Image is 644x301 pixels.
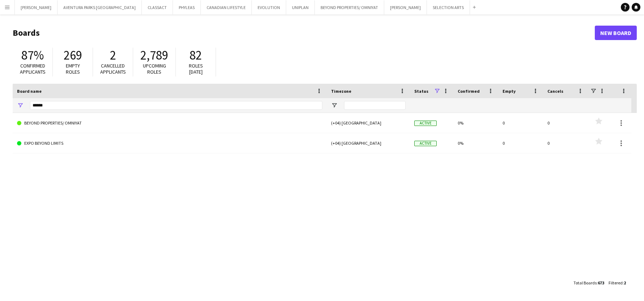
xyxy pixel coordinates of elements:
span: Confirmed [458,88,480,94]
a: EXPO BEYOND LIMITS [17,133,322,153]
button: Open Filter Menu [331,102,338,109]
input: Board name Filter Input [30,101,322,110]
div: 0 [543,113,588,133]
span: Active [414,141,437,146]
button: CLASSACT [142,0,173,14]
div: : [573,276,604,290]
span: 2 [110,47,116,63]
button: BEYOND PROPERTIES/ OMNIYAT [315,0,384,14]
span: 269 [64,47,82,63]
span: 87% [21,47,44,63]
div: : [609,276,626,290]
span: Timezone [331,88,351,94]
span: 2 [624,280,626,285]
div: 0 [498,133,543,153]
span: Cancelled applicants [100,62,126,75]
button: AVENTURA PARKS [GEOGRAPHIC_DATA] [58,0,142,14]
span: Filtered [609,280,623,285]
input: Timezone Filter Input [344,101,406,110]
span: Status [414,88,428,94]
span: 673 [598,280,604,285]
button: CANADIAN LIFESTYLE [201,0,252,14]
span: Empty roles [66,62,80,75]
button: EVOLUTION [252,0,286,14]
a: BEYOND PROPERTIES/ OMNIYAT [17,113,322,133]
button: PHYLEAS [173,0,201,14]
a: New Board [595,26,637,40]
span: Empty [503,88,516,94]
div: 0 [543,133,588,153]
button: [PERSON_NAME] [15,0,58,14]
h1: Boards [13,27,595,38]
span: Total Boards [573,280,597,285]
span: 82 [190,47,202,63]
div: (+04) [GEOGRAPHIC_DATA] [327,113,410,133]
div: (+04) [GEOGRAPHIC_DATA] [327,133,410,153]
span: Confirmed applicants [20,62,46,75]
span: Board name [17,88,42,94]
span: 2,789 [140,47,168,63]
span: Active [414,121,437,126]
span: Upcoming roles [143,62,166,75]
div: 0 [498,113,543,133]
span: Cancels [547,88,563,94]
button: Open Filter Menu [17,102,24,109]
button: UNIPLAN [286,0,315,14]
button: [PERSON_NAME] [384,0,427,14]
div: 0% [453,133,498,153]
div: 0% [453,113,498,133]
button: SELECTION ARTS [427,0,470,14]
span: Roles [DATE] [189,62,203,75]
